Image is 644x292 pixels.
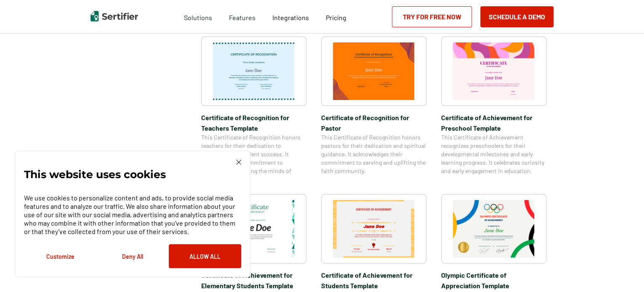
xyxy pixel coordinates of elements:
span: Certificate of Recognition for Pastor [321,112,426,133]
span: Pricing [326,13,346,21]
span: This Certificate of Recognition honors pastors for their dedication and spiritual guidance. It ac... [321,133,426,175]
span: Olympic Certificate of Appreciation​ Template [441,270,546,291]
button: Schedule a Demo [480,6,554,27]
img: Olympic Certificate of Appreciation​ Template [453,200,535,258]
a: Certificate of Achievement for Preschool TemplateCertificate of Achievement for Preschool Templat... [441,37,546,184]
img: Certificate of Achievement for Preschool Template [453,42,535,100]
iframe: Chat Widget [602,252,644,292]
img: Sertifier | Digital Credentialing Platform [90,11,138,21]
img: Certificate of Recognition for Teachers Template [213,42,295,100]
button: Deny All [96,244,169,268]
a: Pricing [326,11,346,22]
button: Customize [24,244,96,268]
span: Certificate of Achievement for Students Template [321,270,426,291]
a: Integrations [272,11,309,22]
img: Cookie Popup Close [236,160,241,165]
span: Certificate of Recognition for Teachers Template [201,112,306,133]
a: Certificate of Recognition for Teachers TemplateCertificate of Recognition for Teachers TemplateT... [201,37,306,184]
img: Certificate of Achievement for Elementary Students Template [213,200,295,258]
p: This website uses cookies [24,170,166,179]
span: Features [229,11,255,22]
span: Integrations [272,13,309,21]
span: This Certificate of Achievement recognizes preschoolers for their developmental milestones and ea... [441,133,546,175]
button: Allow All [169,244,241,268]
img: Certificate of Achievement for Students Template [333,200,415,258]
span: Certificate of Achievement for Elementary Students Template [201,270,306,291]
img: Certificate of Recognition for Pastor [333,42,415,100]
a: Certificate of Recognition for PastorCertificate of Recognition for PastorThis Certificate of Rec... [321,37,426,184]
span: This Certificate of Recognition honors teachers for their dedication to education and student suc... [201,133,306,184]
span: Certificate of Achievement for Preschool Template [441,112,546,133]
p: We use cookies to personalize content and ads, to provide social media features and to analyze ou... [24,194,241,236]
a: Try for Free Now [392,6,472,27]
span: Solutions [184,11,212,22]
